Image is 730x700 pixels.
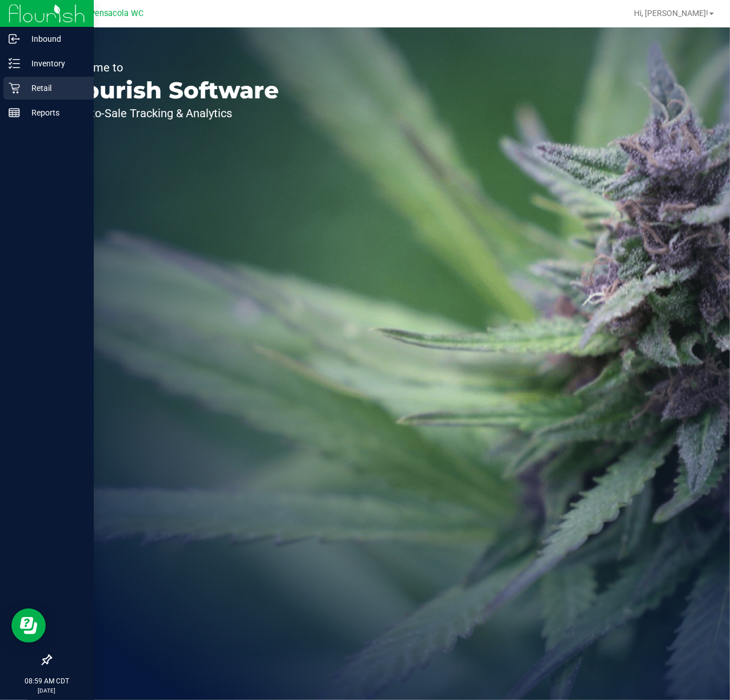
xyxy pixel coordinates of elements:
span: Pensacola WC [90,9,143,18]
p: Inventory [20,57,89,70]
iframe: Resource center [11,608,46,643]
inline-svg: Inbound [9,33,20,45]
p: Welcome to [62,62,279,73]
p: Inbound [20,32,89,46]
inline-svg: Reports [9,107,20,118]
p: [DATE] [5,686,89,695]
inline-svg: Retail [9,82,20,94]
p: Flourish Software [62,79,279,102]
inline-svg: Inventory [9,58,20,69]
p: 08:59 AM CDT [5,676,89,686]
p: Retail [20,81,89,95]
p: Seed-to-Sale Tracking & Analytics [62,108,279,119]
p: Reports [20,106,89,120]
span: Hi, [PERSON_NAME]! [634,9,708,18]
